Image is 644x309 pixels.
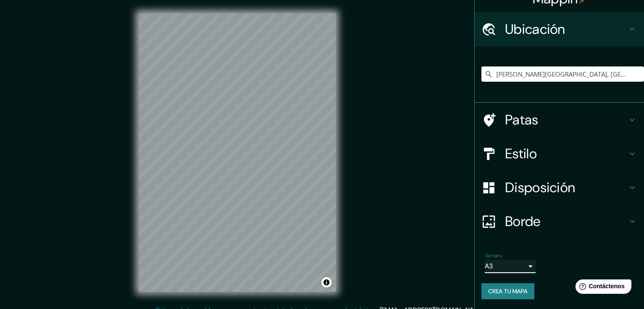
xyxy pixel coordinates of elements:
[475,12,644,46] div: Ubicación
[505,111,539,129] font: Patas
[569,276,635,300] iframe: Lanzador de widgets de ayuda
[475,103,644,137] div: Patas
[485,262,493,270] font: A3
[139,14,336,292] canvas: Mapa
[475,171,644,204] div: Disposición
[505,179,575,196] font: Disposición
[481,66,644,82] input: Elige tu ciudad o zona
[321,277,332,287] button: Activar o desactivar atribución
[475,137,644,171] div: Estilo
[475,204,644,238] div: Borde
[488,287,528,295] font: Crea tu mapa
[485,252,502,259] font: Tamaño
[505,20,565,38] font: Ubicación
[485,259,536,273] div: A3
[481,283,534,299] button: Crea tu mapa
[505,212,541,230] font: Borde
[505,145,537,163] font: Estilo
